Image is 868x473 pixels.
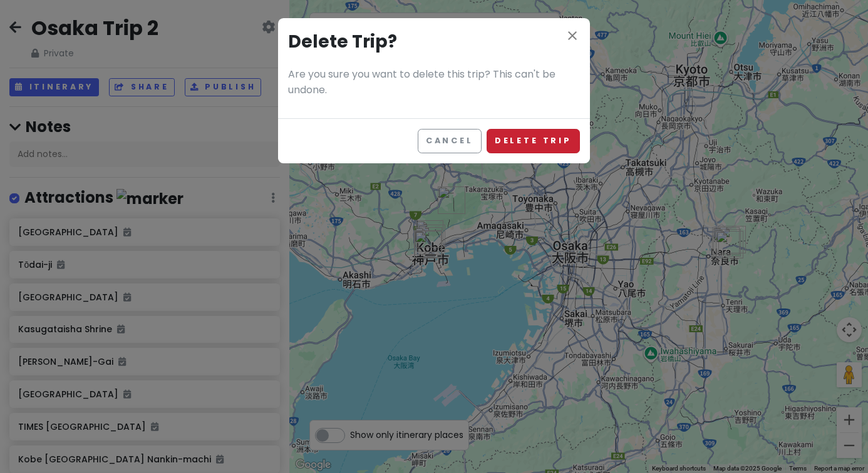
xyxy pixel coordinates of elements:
[565,28,580,46] button: close
[288,66,580,98] p: Are you sure you want to delete this trip? This can't be undone.
[565,28,580,43] i: close
[288,28,580,56] h3: Delete Trip?
[487,129,580,153] button: Delete Trip
[418,129,482,153] button: Cancel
